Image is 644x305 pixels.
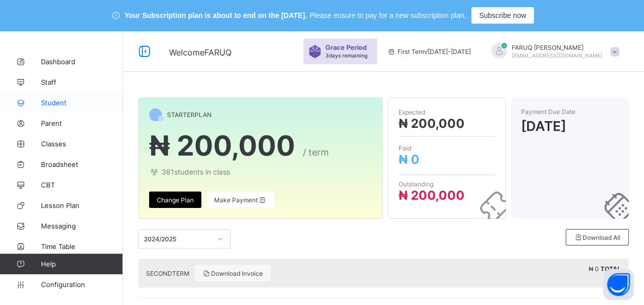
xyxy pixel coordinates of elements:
span: Dashboard [41,58,123,66]
b: TOTAL [600,265,621,273]
button: Open asap [603,269,634,300]
div: 2024/2025 [144,235,212,243]
span: STARTER PLAN [167,111,212,119]
span: Configuration [41,280,122,289]
span: CBT [41,181,123,189]
span: Welcome FARUQ [169,47,232,58]
span: Download All [574,234,620,241]
span: Subscribe now [479,11,526,20]
span: ₦ 0 [399,152,420,167]
span: Grace Period [325,44,367,51]
span: FARUQ [PERSON_NAME] [512,44,603,51]
span: Staff [41,78,123,86]
span: ₦ 0 [589,265,599,273]
span: ₦ 200,000 [399,188,465,203]
span: Please ensure to pay for a new subscription plan. [309,11,466,20]
span: Change Plan [157,196,194,204]
span: Your Subscription plan is about to end on the [DATE]. [124,11,307,20]
span: Student [41,99,123,107]
span: Expected [399,108,495,116]
div: FARUQUMAR [481,43,625,60]
span: Paid [399,144,495,152]
span: Outstanding [399,180,495,188]
span: SECOND TERM [146,270,190,277]
span: [EMAIL_ADDRESS][DOMAIN_NAME] [512,52,603,59]
span: ₦ 200,000 [399,116,465,131]
span: Parent [41,119,123,127]
span: Payment Due Date [521,108,618,116]
span: Make Payment [214,196,266,204]
span: / term [303,147,329,158]
span: 3 days remaining [325,52,367,59]
span: Lesson Plan [41,201,123,209]
img: sticker-purple.71386a28dfed39d6af7621340158ba97.svg [308,45,321,58]
span: 381 students in class [149,167,372,176]
span: Help [41,260,122,268]
span: Time Table [41,242,123,251]
span: session/term information [387,48,471,55]
span: Download Invoice [202,270,263,277]
span: ₦ 200,000 [149,129,295,162]
span: Broadsheet [41,160,123,168]
span: Classes [41,140,123,148]
span: [DATE] [521,118,618,134]
span: Messaging [41,222,123,230]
